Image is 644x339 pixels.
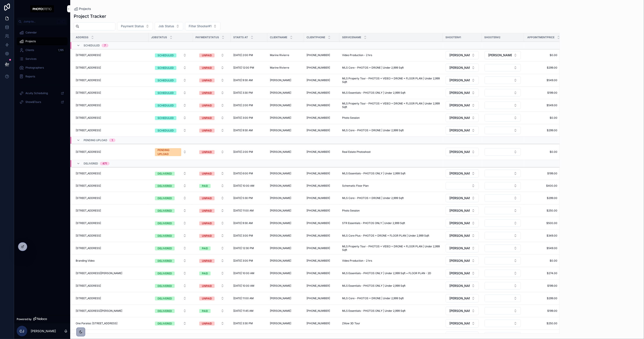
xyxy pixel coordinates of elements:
[484,101,521,109] a: Select Button
[151,194,190,202] button: Select Button
[307,129,337,132] a: [PHONE_NUMBER]
[307,184,337,188] a: [PHONE_NUMBER]
[233,78,253,82] span: [DATE] 9:30 AM
[233,184,254,188] span: [DATE] 10:00 AM
[23,20,55,23] span: Jump to...
[307,91,330,95] a: [PHONE_NUMBER]
[307,150,330,154] a: [PHONE_NUMBER]
[307,196,337,200] a: [PHONE_NUMBER]
[84,162,98,165] span: DELIVERED
[307,53,337,57] a: [PHONE_NUMBER]
[233,53,265,57] a: [DATE] 2:00 PM
[158,148,179,156] div: PENDING UPLOAD
[84,139,107,142] span: PENDING UPLOAD
[121,24,144,28] span: Payment Status
[270,184,291,188] span: [PERSON_NAME]
[445,63,479,72] a: Select Button
[270,150,291,154] span: [PERSON_NAME]
[76,66,146,69] a: [STREET_ADDRESS]
[196,76,228,84] a: Select Button
[196,194,228,202] button: Select Button
[524,116,557,120] a: $0.00
[76,150,146,154] a: [STREET_ADDRESS]
[151,114,190,122] button: Select Button
[158,66,174,70] div: SCHEDULED
[342,66,404,69] span: MLS Core - PHOTOS + DRONE | Under 2,999 Sqft
[57,47,65,53] div: 1,195
[196,76,228,84] button: Select Button
[117,22,153,30] button: Select Button
[233,129,253,132] span: [DATE] 9:30 AM
[307,66,330,69] a: [PHONE_NUMBER]
[233,91,253,95] span: [DATE] 3:30 PM
[151,126,190,135] a: Select Button
[233,104,265,107] a: [DATE] 2:00 PM
[446,101,479,109] button: Select Button
[151,146,190,158] a: Select Button
[76,129,101,132] span: [STREET_ADDRESS]
[76,53,101,57] span: [STREET_ADDRESS]
[484,114,521,122] a: Select Button
[524,129,557,132] a: $299.00
[524,196,557,200] span: $299.00
[17,73,68,80] a: Reports
[524,78,557,82] span: $549.00
[25,66,44,69] span: Photographers
[445,148,479,156] a: Select Button
[449,116,470,120] span: [PERSON_NAME]
[158,104,174,108] div: SCHEDULED
[151,182,190,190] a: Select Button
[307,150,337,154] a: [PHONE_NUMBER]
[307,116,337,120] a: [PHONE_NUMBER]
[76,91,101,95] span: [STREET_ADDRESS]
[158,116,174,120] div: SCHEDULED
[445,126,479,135] a: Select Button
[25,91,48,95] span: Acuity Scheduling
[446,114,479,122] button: Select Button
[76,104,101,107] span: [STREET_ADDRESS]
[445,51,479,60] a: Select Button
[202,104,212,108] div: UNPAID
[25,31,37,34] span: Calendar
[17,18,68,26] button: Jump to...K
[76,66,101,69] span: [STREET_ADDRESS]
[524,184,557,188] a: $400.00
[449,53,470,57] span: [PERSON_NAME]
[307,104,337,107] a: [PHONE_NUMBER]
[202,53,212,57] div: UNPAID
[446,89,479,97] button: Select Button
[307,196,330,200] a: [PHONE_NUMBER]
[270,116,291,120] span: [PERSON_NAME]
[151,51,190,59] a: Select Button
[524,104,557,107] a: $549.00
[445,206,479,215] a: Select Button
[446,64,479,72] button: Select Button
[524,66,557,69] span: $299.00
[342,184,440,188] a: Schematic Floor Plan
[196,182,228,190] button: Select Button
[233,184,265,188] a: [DATE] 10:00 AM
[196,89,228,97] a: Select Button
[233,196,253,200] span: [DATE] 5:30 PM
[233,172,265,175] a: [DATE] 6:00 PM
[307,78,337,82] a: [PHONE_NUMBER]
[158,24,174,28] span: Job Status
[202,150,212,154] div: UNPAID
[233,196,265,200] a: [DATE] 5:30 PM
[445,113,479,122] a: Select Button
[151,207,190,215] button: Select Button
[342,53,372,57] span: Video Production - 2 hrs
[76,78,146,82] a: [STREET_ADDRESS]
[449,66,470,70] span: [PERSON_NAME]
[151,182,190,190] button: Select Button
[158,129,174,133] div: SCHEDULED
[233,150,253,154] span: [DATE] 2:00 PM
[270,91,301,95] a: [PERSON_NAME]
[484,89,521,97] button: Select Button
[151,76,190,84] a: Select Button
[270,91,291,95] span: [PERSON_NAME]
[342,129,404,132] span: MLS Core - PHOTOS + DRONE | Under 2,999 Sqft
[307,184,330,188] a: [PHONE_NUMBER]
[270,196,301,200] a: [PERSON_NAME]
